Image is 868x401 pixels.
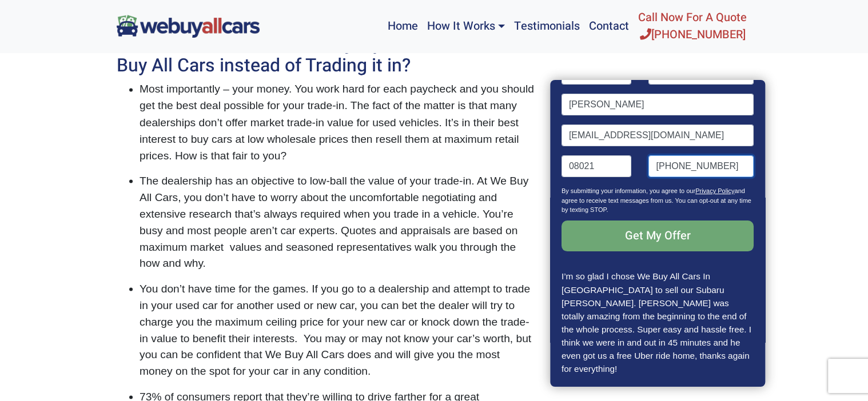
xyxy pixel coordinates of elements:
span: Most importantly – your money. You work hard for each paycheck and you should get the best deal p... [140,83,534,161]
h2: What are the Perks of Selling My Used Car to We Buy All Cars instead of Trading it in? [117,33,534,77]
p: Google Review - [PERSON_NAME] [562,384,754,398]
input: Get My Offer [562,220,754,251]
a: How It Works [423,5,509,48]
img: We Buy All Cars in NJ logo [117,15,260,37]
span: The dealership has an objective to low-ball the value of your trade-in. At We Buy All Cars, you d... [140,174,528,268]
a: Privacy Policy [695,187,734,194]
input: Phone [649,155,754,177]
a: Call Now For A Quote[PHONE_NUMBER] [634,5,751,48]
p: By submitting your information, you agree to our and agree to receive text messages from us. You ... [562,186,754,220]
a: Testimonials [509,5,584,48]
input: Zip code [562,155,632,177]
span: You don’t have time for the games. If you go to a dealership and attempt to trade in your used ca... [140,282,531,376]
a: Home [383,5,423,48]
input: Name [562,94,754,115]
a: Contact [584,5,634,48]
p: I’m so glad I chose We Buy All Cars In [GEOGRAPHIC_DATA] to sell our Subaru [PERSON_NAME]. [PERSO... [562,270,754,375]
input: Email [562,125,754,146]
